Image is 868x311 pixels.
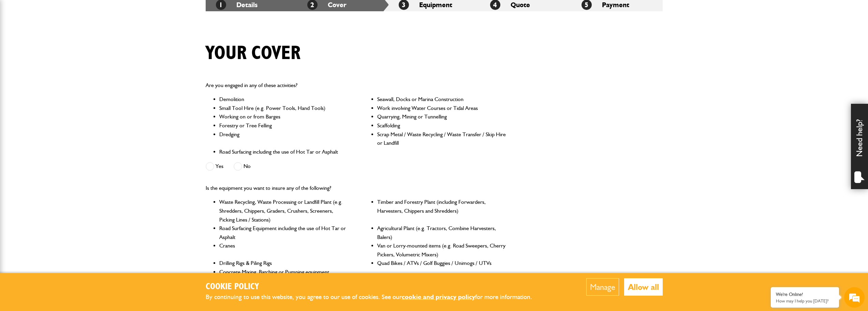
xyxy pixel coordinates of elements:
button: Allow all [624,278,663,296]
li: Forestry or Tree Felling [219,121,349,130]
label: Yes [206,162,223,171]
div: We're Online! [776,292,834,297]
li: Drilling Rigs & Piling Rigs [219,259,349,268]
em: Start Chat [93,210,124,220]
li: Waste Recycling, Waste Processing or Landfill Plant (e.g. Shredders, Chippers, Graders, Crushers,... [219,198,349,224]
li: Quad Bikes / ATVs / Golf Buggies / Unimogs / UTVs [377,259,506,268]
div: Minimize live chat window [112,3,128,20]
li: Cranes [219,241,349,259]
input: Enter your email address [9,83,124,98]
img: d_20077148190_company_1631870298795_20077148190 [12,38,29,47]
li: Scrap Metal / Waste Recycling / Waste Transfer / Skip Hire or Landfill [377,130,506,147]
li: Small Tool Hire (e.g. Power Tools, Hand Tools) [219,104,349,113]
a: 1Details [216,1,258,9]
h2: Cookie Policy [206,282,543,292]
input: Enter your last name [9,63,124,78]
p: Are you engaged in any of these activities? [206,81,507,90]
p: By continuing to use this website, you agree to our use of cookies. See our for more information. [206,292,543,302]
p: How may I help you today? [776,298,834,303]
label: No [234,162,251,171]
p: Is the equipment you want to insure any of the following? [206,184,507,193]
li: Timber and Forestry Plant (including Forwarders, Harvesters, Chippers and Shredders) [377,198,506,224]
button: Manage [586,278,619,296]
input: Enter your phone number [9,103,124,118]
li: Dredging [219,130,349,147]
div: Chat with us now [35,38,115,47]
li: Quarrying, Mining or Tunnelling [377,112,506,121]
li: Road Surfacing including the use of Hot Tar or Asphalt [219,147,349,156]
a: cookie and privacy policy [402,293,475,301]
li: Road Surfacing Equipment including the use of Hot Tar or Asphalt [219,224,349,241]
div: Need help? [851,104,868,189]
li: Scaffolding [377,121,506,130]
li: Demolition [219,95,349,104]
li: Work involving Water Courses or Tidal Areas [377,104,506,113]
li: Seawall, Docks or Marina Construction [377,95,506,104]
li: Working on or from Barges [219,112,349,121]
h1: Your cover [206,42,300,65]
li: Agricultural Plant (e.g. Tractors, Combine Harvesters, Balers) [377,224,506,241]
li: Van or Lorry-mounted items (e.g. Road Sweepers, Cherry Pickers, Volumetric Mixers) [377,241,506,259]
textarea: Type your message and hit 'Enter' [9,124,124,204]
li: Concrete Mixing, Batching or Pumping equipment [219,268,349,277]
